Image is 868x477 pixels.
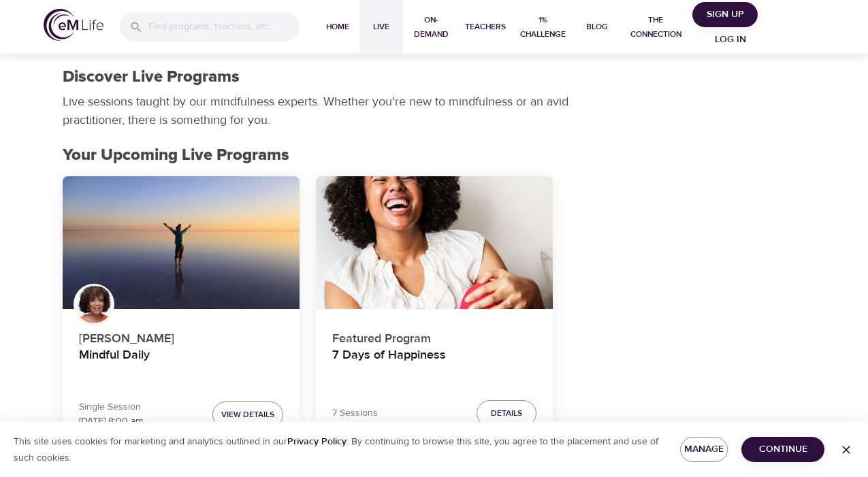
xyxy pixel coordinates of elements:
span: Log in [703,31,758,48]
span: Blog [581,20,613,34]
p: Live sessions taught by our mindfulness experts. Whether you're new to mindfulness or an avid pra... [63,93,573,129]
p: Single Session [79,400,143,414]
span: The Connection [624,13,688,42]
span: 1% Challenge [517,13,570,42]
p: [PERSON_NAME] [79,324,283,348]
span: On-Demand [408,13,454,42]
h4: Mindful Daily [79,348,283,380]
button: Manage [680,437,728,462]
h2: Your Upcoming Live Programs [63,146,806,165]
h1: Discover Live Programs [63,67,240,87]
button: View Details [212,401,283,428]
span: Home [321,20,354,34]
span: Sign Up [698,6,752,23]
img: logo [44,9,103,41]
span: Manage [691,441,718,458]
button: Mindful Daily [63,176,300,310]
a: Privacy Policy [287,435,347,448]
span: Details [491,406,522,421]
input: Find programs, teachers, etc... [148,12,300,42]
button: Continue [741,437,824,462]
button: Details [477,400,536,427]
p: Featured Program [332,324,536,348]
span: View Details [221,408,274,422]
span: Live [365,20,398,34]
p: [DATE] 8:00 am [79,414,143,429]
span: Teachers [465,20,506,34]
p: 7 Sessions [332,406,378,421]
button: Log in [698,27,763,52]
button: Sign Up [692,2,758,27]
h4: 7 Days of Happiness [332,348,536,380]
button: 7 Days of Happiness [316,176,553,310]
span: Continue [752,441,814,458]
